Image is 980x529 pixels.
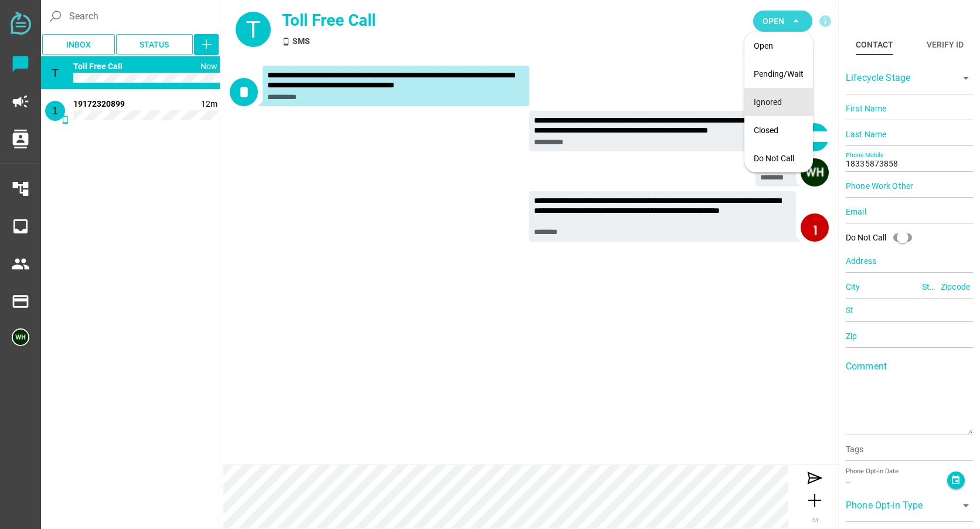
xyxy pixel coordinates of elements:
[139,38,169,52] span: Status
[116,34,193,55] button: Status
[846,148,973,172] input: Phone Mobile
[11,255,30,273] i: people
[52,104,59,117] span: 1
[801,158,829,186] img: 5edff51079ed9903661a2266-30.png
[763,14,784,28] span: Open
[246,16,260,42] span: T
[11,92,30,111] i: campaign
[282,8,563,33] div: Toll Free Call
[922,275,940,299] input: State
[11,55,30,73] i: chat_bubble
[951,475,961,485] i: event
[846,275,921,299] input: City
[61,78,70,87] i: SMS
[846,446,973,460] input: Tags
[927,38,964,52] div: Verify ID
[959,499,973,513] i: arrow_drop_down
[11,292,30,311] i: payment
[61,116,70,124] i: SMS
[754,41,804,51] div: Open
[200,62,217,71] span: 1757977529
[846,477,947,489] div: --
[11,130,30,148] i: contacts
[12,328,29,346] img: 5edff51079ed9903661a2266-30.png
[11,12,31,35] img: svg+xml;base64,PD94bWwgdmVyc2lvbj0iMS4wIiBlbmNvZGluZz0iVVRGLTgiPz4KPHN2ZyB2ZXJzaW9uPSIxLjEiIHZpZX...
[846,226,919,249] div: Do Not Call
[11,179,30,198] i: account_tree
[846,232,886,244] div: Do Not Call
[846,174,973,198] input: Phone Work Other
[818,14,832,28] i: info
[789,14,803,28] i: arrow_drop_down
[856,38,893,52] div: Contact
[52,67,59,79] span: T
[754,154,804,164] div: Do Not Call
[754,69,804,79] div: Pending/Wait
[846,324,973,348] input: Zip
[282,35,563,48] div: SMS
[811,517,818,523] span: IM
[73,62,122,71] span: 18335873858
[754,97,804,107] div: Ignored
[846,365,973,434] textarea: Comment
[801,213,829,242] img: lka-30.png
[846,299,973,322] input: St
[282,38,290,46] i: SMS
[941,275,973,299] input: Zipcode
[753,11,812,32] button: Open
[959,71,973,85] i: arrow_drop_down
[846,200,973,223] input: Email
[11,217,30,236] i: inbox
[846,249,973,273] input: Address
[66,38,91,52] span: Inbox
[846,123,973,146] input: Last Name
[73,99,125,108] span: 19172320899
[201,99,217,108] span: 1757976839
[846,97,973,120] input: First Name
[42,34,115,55] button: Inbox
[846,467,947,477] div: Phone Opt-in Date
[754,126,804,135] div: Closed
